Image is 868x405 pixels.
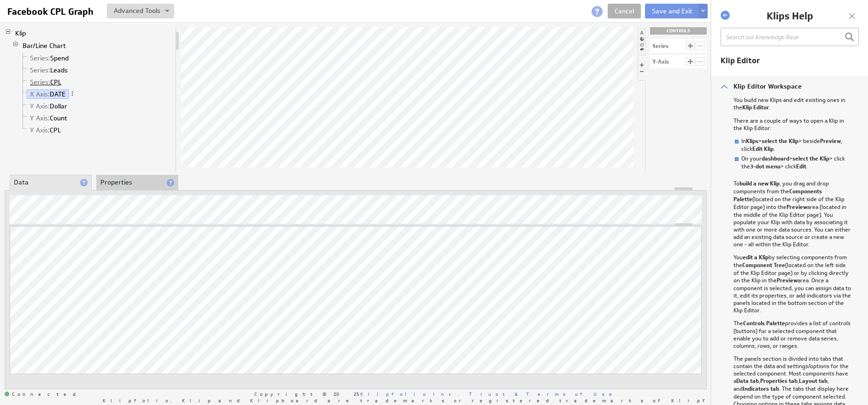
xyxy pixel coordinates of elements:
[30,90,50,98] span: X Axis:
[733,319,851,349] p: The provides a list of controls (buttons) for a selected component that enable you to add or remo...
[645,4,699,18] button: Save and Exit
[30,78,50,86] span: Series:
[27,125,65,135] a: Y Axis: CPL
[27,89,69,99] a: X Axis: DATE
[652,43,669,49] div: Series
[733,188,822,203] strong: Components Palette
[711,76,868,96] div: Klip Editor Workspace
[30,114,50,122] span: Y Axis:
[27,101,71,111] a: Y Axis: Dollar
[701,10,705,13] img: button-savedrop.png
[27,54,72,63] a: Series: Spend
[796,163,806,170] strong: Edit
[733,253,851,314] p: You by selecting components from the (located on the left side of the Klip Editor page) or by cli...
[760,377,798,385] strong: Properties tab
[736,377,759,385] strong: Data tab
[96,175,178,191] li: Properties
[469,391,618,397] a: Trust & Terms of Use
[733,96,851,111] p: You build new Klips and edit existing ones in the .
[27,113,71,123] a: Y Axis: Count
[752,145,774,153] strong: Edit Klip
[721,55,859,76] div: Klip Editor
[27,77,65,87] a: Series: CPL
[69,90,76,97] span: More actions
[743,254,768,261] strong: edit a Klip
[732,9,847,23] h1: Klips Help
[733,179,851,248] p: To , you drag and drop components from the (located on the right side of the Klip Editor page) in...
[762,137,798,145] strong: select the Klip
[786,203,807,211] strong: Preview
[650,27,707,35] div: CONTROLS
[4,4,101,19] input: Facebook CPL Graph
[10,175,92,191] li: Data
[746,137,758,145] strong: Klips
[743,320,785,327] strong: Controls Palette
[652,59,669,65] div: Y-Axis
[762,155,789,162] strong: dashboard
[792,155,829,162] strong: select the Klip
[608,4,641,18] a: Cancel
[254,392,459,396] span: Copyright © 2025
[165,10,170,13] img: button-savedrop.png
[30,66,50,74] span: Series:
[27,66,71,75] a: Series: Leads
[638,55,645,81] li: Hide or show the component controls palette
[638,29,645,54] li: Hide or show the component palette
[820,137,841,145] strong: Preview
[743,385,779,393] strong: Indicators tab
[30,54,50,62] span: Series:
[739,180,780,187] strong: build a new Klip
[777,277,798,284] strong: Preview
[103,398,770,403] span: Klipfolio, Klip and Klipboard are trademarks or registered trademarks of Klipfolio Inc.
[742,262,785,269] strong: Component Tree
[19,41,70,50] a: Bar/Line Chart
[799,377,827,385] strong: Layout tab
[721,28,859,46] input: Search our Knowledge Base
[733,137,857,153] li: In > > beside , click .
[12,29,29,38] a: Klip
[5,392,81,397] span: Connected: ID: dpnc-22 Online: true
[733,155,857,170] li: On your > > click the > click .
[30,126,50,134] span: Y Axis:
[742,104,769,111] strong: Klip Editor
[30,102,50,110] span: Y Axis:
[750,163,780,170] strong: 3-dot menu
[360,391,459,397] a: Klipfolio Inc.
[733,117,851,131] p: There are a couple of ways to open a Klip in the Klip Editor:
